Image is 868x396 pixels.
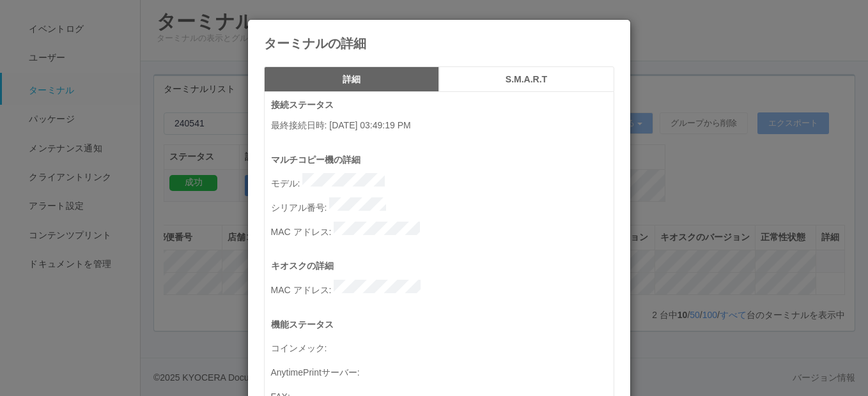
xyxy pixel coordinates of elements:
[444,75,610,84] h5: S.M.A.R.T
[271,222,614,239] p: MAC アドレス :
[271,362,614,379] p: AnytimePrintサーバー :
[271,259,614,273] p: キオスクの詳細
[268,75,435,84] h5: 詳細
[271,197,614,215] p: シリアル番号 :
[271,338,614,355] p: コインメック :
[264,66,439,92] button: 詳細
[271,173,614,190] p: モデル :
[271,280,614,297] p: MAC アドレス :
[271,153,614,167] p: マルチコピー機の詳細
[271,318,614,331] p: 機能ステータス
[271,119,614,132] p: 最終接続日時 : [DATE] 03:49:19 PM
[264,36,614,50] h4: ターミナルの詳細
[439,66,614,92] button: S.M.A.R.T
[271,98,614,112] p: 接続ステータス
